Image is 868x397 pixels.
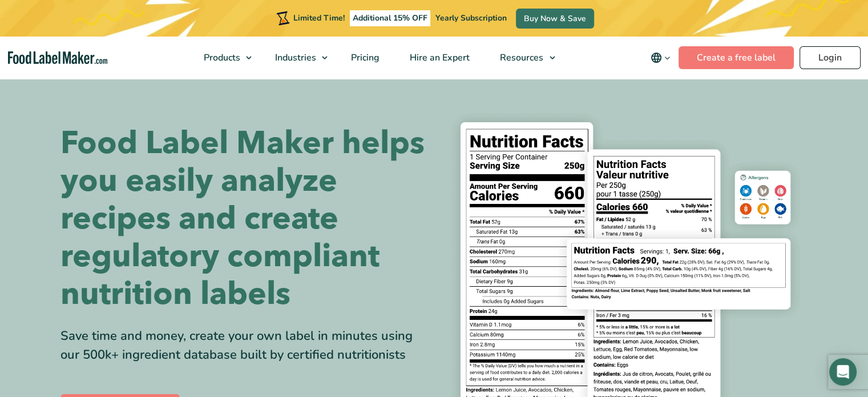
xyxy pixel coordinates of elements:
[260,37,333,79] a: Industries
[189,37,257,79] a: Products
[829,358,857,386] div: Open Intercom Messenger
[60,125,426,313] h1: Food Label Maker helps you easily analyze recipes and create regulatory compliant nutrition labels
[679,46,794,69] a: Create a free label
[406,51,471,64] span: Hire an Expert
[336,37,392,79] a: Pricing
[350,10,430,26] span: Additional 15% OFF
[435,13,507,23] span: Yearly Subscription
[485,37,560,79] a: Resources
[60,327,426,364] div: Save time and money, create your own label in minutes using our 500k+ ingredient database built b...
[348,51,381,64] span: Pricing
[800,46,861,69] a: Login
[395,37,482,79] a: Hire an Expert
[272,51,317,64] span: Industries
[516,9,594,29] a: Buy Now & Save
[293,13,345,23] span: Limited Time!
[496,51,544,64] span: Resources
[200,51,241,64] span: Products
